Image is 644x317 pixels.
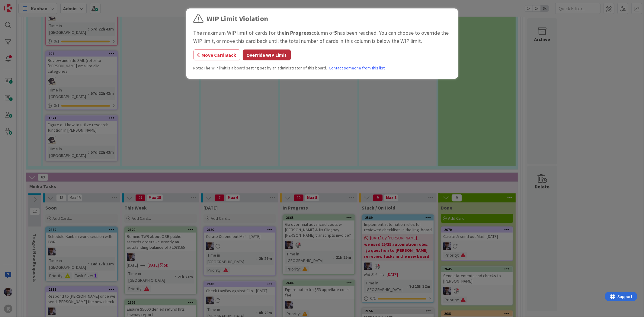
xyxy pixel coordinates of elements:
b: 5 [335,29,338,36]
div: Note: The WIP limit is a board setting set by an administrator of this board. [194,65,451,71]
button: Override WIP Limit [243,50,291,60]
b: In Progress [285,29,312,36]
button: Move Card Back [194,50,240,60]
div: WIP Limit Violation [207,13,268,24]
div: The maximum WIP limit of cards for the column of has been reached. You can choose to override the... [194,29,451,45]
span: Support [13,1,27,8]
a: Contact someone from this list. [329,65,386,71]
